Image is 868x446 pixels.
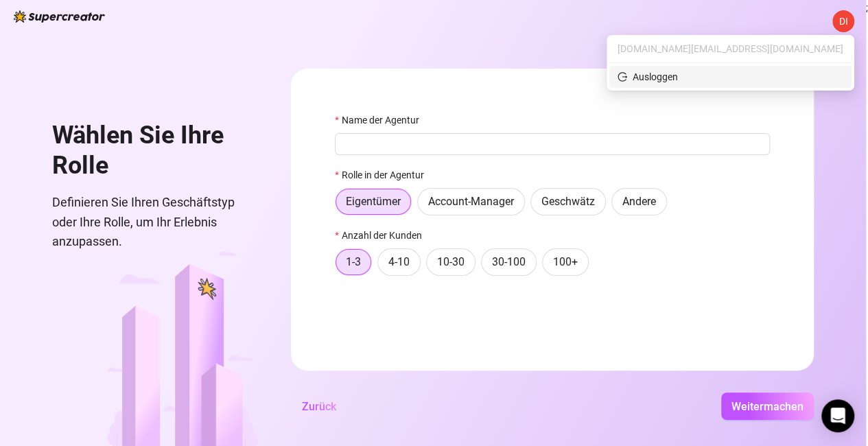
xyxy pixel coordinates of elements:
[335,228,430,243] label: Anzahl der Kunden
[346,195,401,208] font: Eigentümer
[291,392,347,420] button: Zurück
[52,195,235,248] font: Definieren Sie Ihren Geschäftstyp oder Ihre Rolle, um Ihr Erlebnis anzupassen.
[821,399,854,432] div: Öffnen Sie den Intercom Messenger
[341,169,423,180] font: Rolle in der Agentur
[866,2,868,13] font: ;
[302,400,336,413] font: Zurück
[618,43,843,54] font: [DOMAIN_NAME][EMAIL_ADDRESS][DOMAIN_NAME]
[622,195,656,208] font: Andere
[553,255,578,268] font: 100+
[335,113,427,128] label: Name der Agentur
[52,121,224,180] font: Wählen Sie Ihre Rolle
[541,195,595,208] font: Geschwätz
[335,167,432,183] label: Rolle in der Agentur
[437,255,465,268] font: 10-30
[388,255,410,268] font: 4-10
[618,72,627,82] span: ausloggen
[335,133,770,155] input: Name der Agentur
[839,16,848,27] font: DI
[346,255,361,268] font: 1-3
[341,230,421,241] font: Anzahl der Kunden
[14,10,105,23] img: Logo
[721,392,814,420] button: Weitermachen
[492,255,526,268] font: 30-100
[428,195,514,208] font: Account-Manager
[633,71,678,82] font: Ausloggen
[731,400,804,413] font: Weitermachen
[341,115,419,126] font: Name der Agentur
